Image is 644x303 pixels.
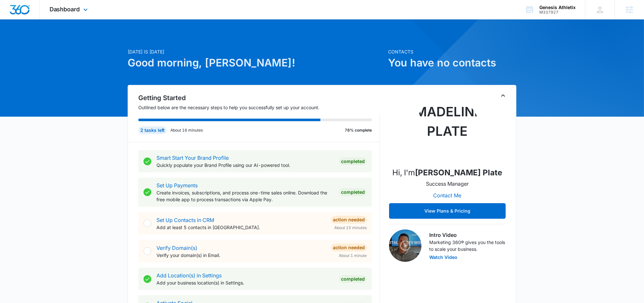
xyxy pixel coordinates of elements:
p: Verify your domain(s) in Email. [156,252,326,259]
div: account id [539,10,576,15]
p: [DATE] is [DATE] [128,48,384,55]
span: About 1 minute [339,253,367,259]
h1: You have no contacts [388,55,516,71]
h1: Good morning, [PERSON_NAME]! [128,55,384,71]
h3: Intro Video [429,231,506,239]
div: Completed [339,157,367,165]
div: Completed [339,188,367,196]
div: Action Needed [331,244,367,251]
img: Madeline Plate [415,97,480,162]
div: 2 tasks left [138,126,167,134]
div: account name [539,5,576,10]
p: Marketing 360® gives you the tools to scale your business. [429,239,506,252]
p: Outlined below are the necessary steps to help you successfully set up your account. [138,104,380,111]
a: Verify Domain(s) [156,245,197,251]
button: View Plans & Pricing [389,203,506,219]
a: Smart Start Your Brand Profile [156,155,229,161]
img: Intro Video [389,229,421,262]
div: Completed [339,275,367,283]
strong: [PERSON_NAME] Plate [415,168,502,177]
p: 78% complete [345,127,372,133]
button: Toggle Collapse [499,92,507,99]
p: Add your business location(s) in Settings. [156,279,334,286]
button: Contact Me [427,188,468,203]
p: Hi, I'm [393,167,502,179]
div: Action Needed [331,216,367,224]
h2: Getting Started [138,93,380,103]
p: Quickly populate your Brand Profile using our AI-powered tool. [156,162,334,169]
a: Set Up Contacts in CRM [156,217,214,223]
p: Create invoices, subscriptions, and process one-time sales online. Download the free mobile app t... [156,189,334,203]
button: Watch Video [429,255,457,260]
p: Success Manager [426,180,469,188]
p: Add at least 5 contacts in [GEOGRAPHIC_DATA]. [156,224,326,231]
a: Add Location(s) in Settings [156,272,222,279]
span: About 15 minutes [334,225,367,231]
a: Set Up Payments [156,182,198,189]
p: About 16 minutes [170,127,203,133]
p: Contacts [388,48,516,55]
span: Dashboard [50,6,80,13]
